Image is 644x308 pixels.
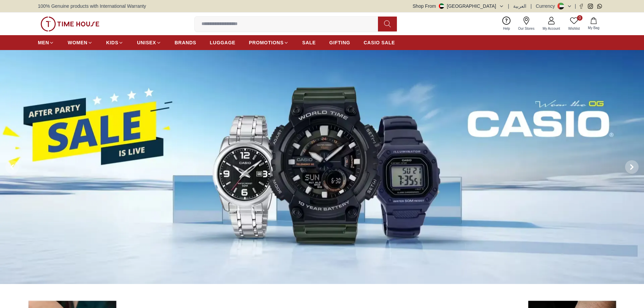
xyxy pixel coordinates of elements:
[137,39,156,46] span: UNISEX
[585,25,602,30] span: My Bag
[540,26,563,31] span: My Account
[302,37,316,49] a: SALE
[500,26,513,31] span: Help
[302,39,316,46] span: SALE
[249,39,284,46] span: PROMOTIONS
[137,37,161,49] a: UNISEX
[175,39,196,46] span: BRANDS
[597,4,602,9] a: Whatsapp
[249,37,289,49] a: PROMOTIONS
[579,4,584,9] a: Facebook
[38,39,49,46] span: MEN
[38,3,146,9] span: 100% Genuine products with International Warranty
[530,3,532,9] span: |
[514,15,539,32] a: Our Stores
[516,26,537,31] span: Our Stores
[329,37,350,49] a: GIFTING
[499,15,514,32] a: Help
[439,3,444,9] img: United Arab Emirates
[364,39,395,46] span: CASIO SALE
[577,15,582,21] span: 0
[68,39,88,46] span: WOMEN
[566,26,582,31] span: Wishlist
[175,37,196,49] a: BRANDS
[513,3,526,9] button: العربية
[210,39,236,46] span: LUGGAGE
[536,3,558,9] div: Currency
[38,37,54,49] a: MEN
[68,37,93,49] a: WOMEN
[106,37,123,49] a: KIDS
[210,37,236,49] a: LUGGAGE
[575,3,576,9] span: |
[588,4,593,9] a: Instagram
[413,3,504,9] button: Shop From[GEOGRAPHIC_DATA]
[41,17,99,31] img: ...
[564,15,584,32] a: 0Wishlist
[508,3,509,9] span: |
[329,39,350,46] span: GIFTING
[364,37,395,49] a: CASIO SALE
[106,39,118,46] span: KIDS
[584,16,603,32] button: My Bag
